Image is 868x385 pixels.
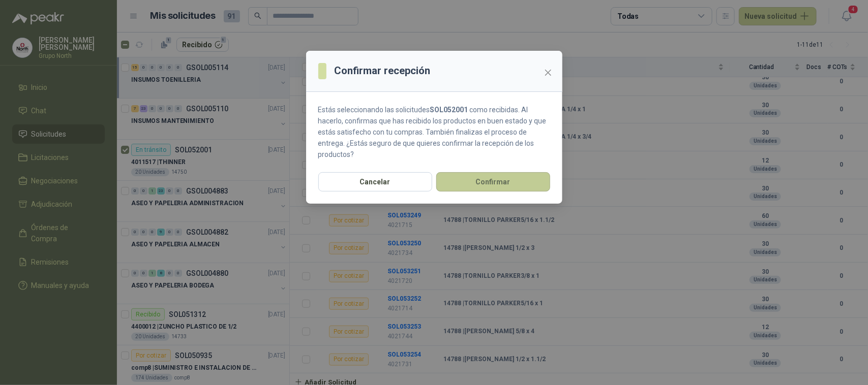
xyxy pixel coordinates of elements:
[436,172,550,191] button: Confirmar
[540,65,556,81] button: Close
[318,104,550,160] p: Estás seleccionando las solicitudes como recibidas. Al hacerlo, confirmas que has recibido los pr...
[430,106,468,114] strong: SOL052001
[544,69,552,77] span: close
[318,172,432,191] button: Cancelar
[335,63,431,79] h3: Confirmar recepción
